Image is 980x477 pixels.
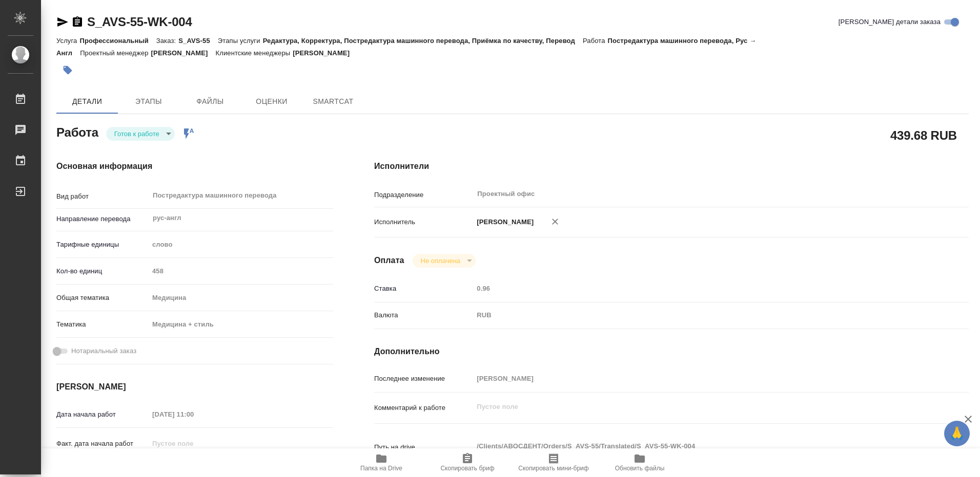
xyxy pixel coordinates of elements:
[374,310,473,320] p: Валюта
[149,316,333,333] div: Медицина + стиль
[473,217,534,227] p: [PERSON_NAME]
[511,448,597,477] button: Скопировать мини-бриф
[309,95,358,108] span: SmartCat
[473,371,919,386] input: Пустое поле
[247,95,296,108] span: Оценки
[149,407,238,422] input: Пустое поле
[149,236,333,253] div: слово
[374,374,473,384] p: Последнее изменение
[293,49,357,57] p: [PERSON_NAME]
[106,127,175,141] div: Готов к работе
[79,37,156,45] p: Профессиональный
[374,190,473,200] p: Подразделение
[71,346,136,356] span: Нотариальный заказ
[473,438,919,455] textarea: /Clients/АВОСДЕНТ/Orders/S_AVS-55/Translated/S_AVS-55-WK-004
[948,423,966,444] span: 🙏
[944,421,970,446] button: 🙏
[374,217,473,227] p: Исполнитель
[360,465,402,472] span: Папка на Drive
[178,37,218,45] p: S_AVS-55
[56,191,149,202] p: Вид работ
[413,254,476,268] div: Готов к работе
[56,37,79,45] p: Услуга
[418,256,463,265] button: Не оплачена
[518,465,588,472] span: Скопировать мини-бриф
[56,59,79,81] button: Добавить тэг
[56,381,333,393] h4: [PERSON_NAME]
[56,439,149,449] p: Факт. дата начала работ
[56,122,98,141] h2: Работа
[583,37,608,45] p: Работа
[124,95,173,108] span: Этапы
[80,49,151,57] p: Проектный менеджер
[473,281,919,296] input: Пустое поле
[56,16,69,28] button: Скопировать ссылку для ЯМессенджера
[71,16,84,28] button: Скопировать ссылку
[544,210,566,233] button: Удалить исполнителя
[263,37,583,45] p: Редактура, Корректура, Постредактура машинного перевода, Приёмка по качеству, Перевод
[111,129,162,138] button: Готов к работе
[424,448,511,477] button: Скопировать бриф
[63,95,112,108] span: Детали
[374,442,473,452] p: Путь на drive
[56,319,149,330] p: Тематика
[56,293,149,303] p: Общая тематика
[149,264,333,278] input: Пустое поле
[374,254,404,267] h4: Оплата
[374,403,473,413] p: Комментарий к работе
[149,289,333,307] div: Медицина
[56,240,149,250] p: Тарифные единицы
[473,307,919,324] div: RUB
[151,49,216,57] p: [PERSON_NAME]
[615,465,665,472] span: Обновить файлы
[56,160,333,172] h4: Основная информация
[890,126,957,144] h2: 439.68 RUB
[218,37,263,45] p: Этапы услуги
[374,345,969,358] h4: Дополнительно
[149,436,238,451] input: Пустое поле
[156,37,178,45] p: Заказ:
[440,465,494,472] span: Скопировать бриф
[56,214,149,224] p: Направление перевода
[87,15,192,29] a: S_AVS-55-WK-004
[338,448,424,477] button: Папка на Drive
[56,409,149,420] p: Дата начала работ
[374,284,473,294] p: Ставка
[374,160,969,172] h4: Исполнители
[597,448,683,477] button: Обновить файлы
[186,95,235,108] span: Файлы
[839,17,941,27] span: [PERSON_NAME] детали заказа
[216,49,293,57] p: Клиентские менеджеры
[56,266,149,276] p: Кол-во единиц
